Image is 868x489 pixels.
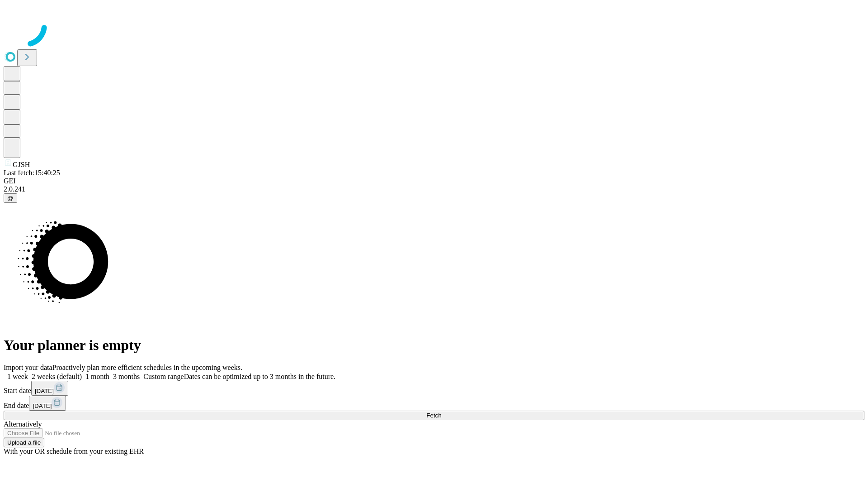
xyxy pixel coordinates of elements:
[85,373,109,380] span: 1 month
[4,337,864,354] h1: Your planner is empty
[143,373,184,380] span: Custom range
[426,412,441,419] span: Fetch
[4,411,864,420] button: Fetch
[184,373,335,380] span: Dates can be optimized up to 3 months in the future.
[4,381,864,396] div: Start date
[4,420,42,428] span: Alternatively
[35,388,54,394] span: [DATE]
[4,447,144,455] span: With your OR schedule from your existing EHR
[4,364,52,371] span: Import your data
[13,161,30,168] span: GJSH
[31,381,68,396] button: [DATE]
[4,185,864,193] div: 2.0.241
[4,438,44,447] button: Upload a file
[4,169,60,177] span: Last fetch: 15:40:25
[7,373,28,380] span: 1 week
[7,195,14,201] span: @
[32,373,82,380] span: 2 weeks (default)
[113,373,140,380] span: 3 months
[33,403,52,409] span: [DATE]
[4,396,864,411] div: End date
[52,364,242,371] span: Proactively plan more efficient schedules in the upcoming weeks.
[4,177,864,185] div: GEI
[4,193,17,203] button: @
[29,396,66,411] button: [DATE]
